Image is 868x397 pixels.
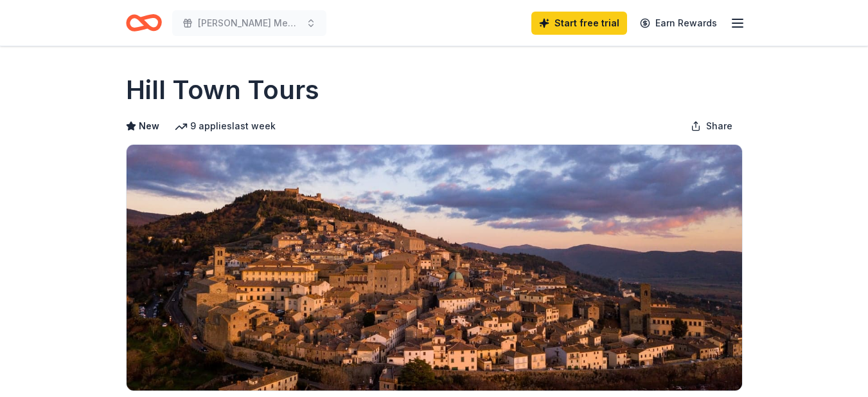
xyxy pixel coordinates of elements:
span: New [139,118,159,134]
button: [PERSON_NAME] Memorial Golf Outing & Tricky Tray [172,10,326,36]
span: [PERSON_NAME] Memorial Golf Outing & Tricky Tray [198,15,301,31]
div: 9 applies last week [175,118,276,134]
a: Start free trial [531,12,627,35]
button: Share [680,113,743,139]
h1: Hill Town Tours [126,72,319,108]
img: Image for Hill Town Tours [127,145,742,391]
span: Share [706,118,732,134]
a: Home [126,8,162,38]
a: Earn Rewards [632,12,725,35]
